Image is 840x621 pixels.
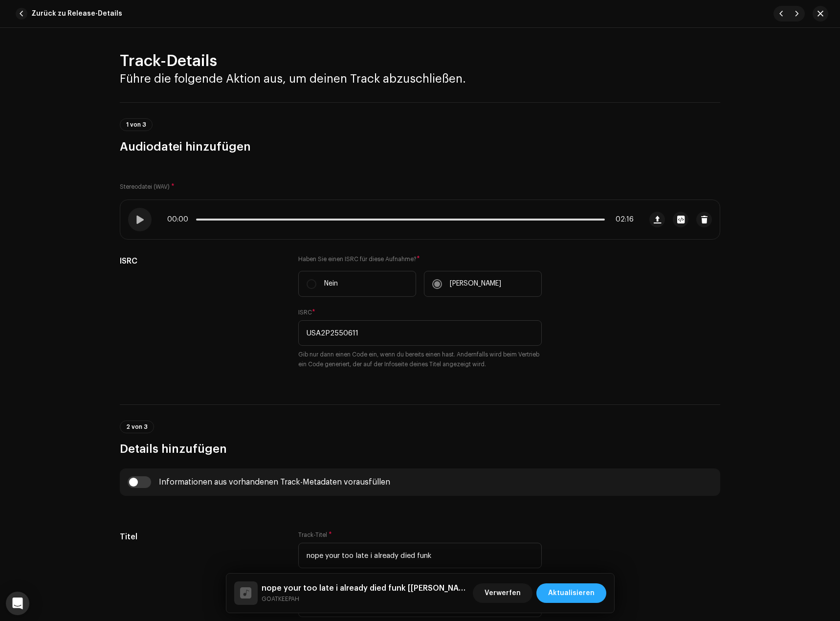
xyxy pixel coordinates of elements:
p: Nein [324,279,338,289]
h3: Details hinzufügen [120,441,720,457]
small: Gib nur dann einen Code ein, wenn du bereits einen hast. Andernfalls wird beim Vertrieb ein Code ... [298,350,542,369]
span: Aktualisieren [548,583,595,603]
div: Informationen aus vorhandenen Track-Metadaten vorausfüllen [159,478,390,486]
h2: Track-Details [120,51,720,71]
label: Haben Sie einen ISRC für diese Aufnahme? [298,255,542,263]
input: Namen des Titel eingeben [298,543,542,568]
span: 02:16 [609,216,634,223]
input: ABXYZ####### [298,320,542,346]
h5: nope your too late i already died funk [zuki remix] (Remixed by zuki) [262,582,469,594]
label: Track-Titel [298,531,332,539]
span: 00:00 [167,216,192,223]
div: Open Intercom Messenger [6,592,29,615]
h3: Führe die folgende Aktion aus, um deinen Track abzuschließen. [120,71,720,87]
small: Stereodatei (WAV) [120,184,170,190]
p: [PERSON_NAME] [450,279,501,289]
label: ISRC [298,309,315,316]
button: Verwerfen [473,583,532,603]
small: nope your too late i already died funk [zuki remix] (Remixed by zuki) [262,594,469,604]
h3: Audiodatei hinzufügen [120,139,720,155]
h5: ISRC [120,255,283,267]
button: Aktualisieren [536,583,606,603]
span: Verwerfen [485,583,521,603]
h5: Titel [120,531,283,543]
